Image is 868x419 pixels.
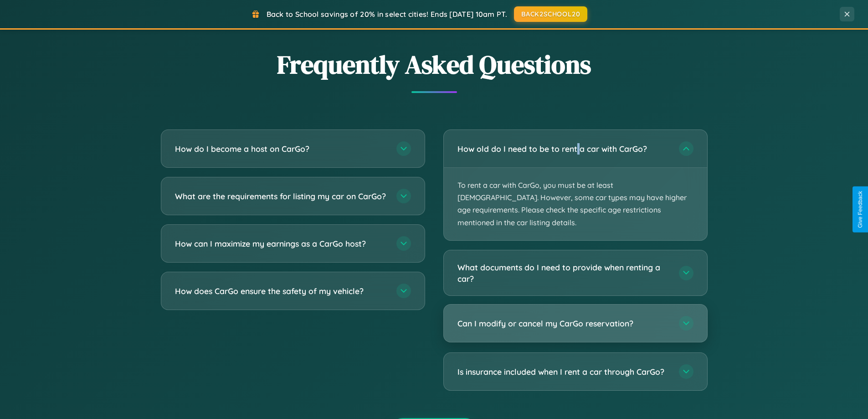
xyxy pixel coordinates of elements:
[444,168,707,240] p: To rent a car with CarGo, you must be at least [DEMOGRAPHIC_DATA]. However, some car types may ha...
[457,318,670,329] h3: Can I modify or cancel my CarGo reservation?
[514,6,587,22] button: BACK2SCHOOL20
[857,191,863,228] div: Give Feedback
[175,191,387,202] h3: What are the requirements for listing my car on CarGo?
[457,143,670,155] h3: How old do I need to be to rent a car with CarGo?
[457,366,670,378] h3: Is insurance included when I rent a car through CarGo?
[267,10,507,19] span: Back to School savings of 20% in select cities! Ends [DATE] 10am PT.
[457,262,670,284] h3: What documents do I need to provide when renting a car?
[175,143,387,155] h3: How do I become a host on CarGo?
[175,238,387,249] h3: How can I maximize my earnings as a CarGo host?
[175,285,387,297] h3: How does CarGo ensure the safety of my vehicle?
[161,47,708,82] h2: Frequently Asked Questions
